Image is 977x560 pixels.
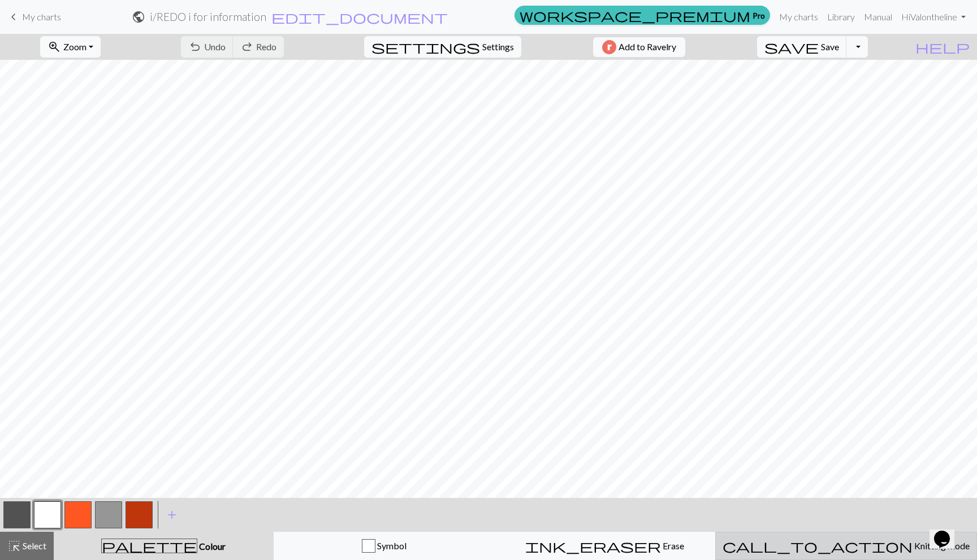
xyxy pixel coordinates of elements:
span: call_to_action [723,538,913,554]
img: Ravelry [602,40,616,54]
button: Symbol [274,532,495,560]
span: Knitting mode [913,540,970,551]
span: edit_document [271,9,448,25]
span: public [132,9,145,25]
button: Save [757,36,847,58]
span: Colour [197,541,226,552]
span: zoom_in [47,39,61,55]
span: My charts [22,11,61,22]
span: add [165,507,179,523]
span: ink_eraser [525,538,661,554]
a: Pro [515,6,770,25]
a: My charts [7,7,61,27]
span: settings [371,39,480,55]
span: Save [821,41,839,52]
span: save [764,39,819,55]
iframe: chat widget [930,515,966,549]
button: SettingsSettings [364,36,521,58]
span: Add to Ravelry [619,40,676,54]
span: workspace_premium [520,7,750,23]
span: help [915,39,970,55]
a: Manual [859,6,897,28]
a: My charts [775,6,823,28]
a: HiValontheline [897,6,970,28]
i: Settings [371,40,480,54]
span: keyboard_arrow_left [7,9,20,25]
span: highlight_alt [7,538,21,554]
h2: i / REDO i for information [150,10,266,23]
span: Select [21,540,46,551]
span: Erase [661,540,684,551]
span: palette [102,538,197,554]
span: Symbol [375,540,407,551]
button: Zoom [40,36,101,58]
a: Library [823,6,859,28]
button: Add to Ravelry [593,37,685,57]
button: Colour [54,532,274,560]
button: Knitting mode [715,532,977,560]
span: Zoom [63,41,87,52]
span: Settings [482,40,514,54]
button: Erase [494,532,715,560]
